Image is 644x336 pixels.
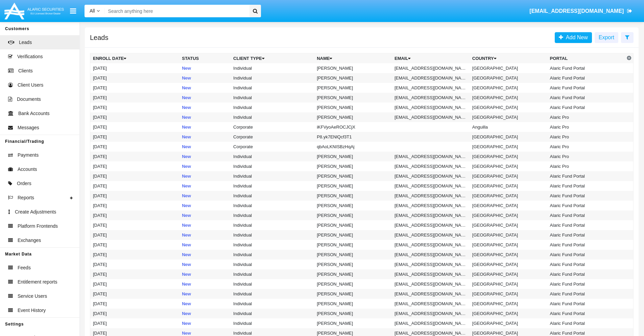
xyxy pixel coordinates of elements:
[179,112,231,122] td: New
[90,318,180,328] td: [DATE]
[179,289,231,299] td: New
[314,63,392,73] td: [PERSON_NAME]
[314,181,392,191] td: [PERSON_NAME]
[231,93,314,103] td: Individual
[547,142,625,152] td: Alaric Pro
[314,309,392,318] td: [PERSON_NAME]
[231,250,314,260] td: Individual
[392,318,470,328] td: [EMAIL_ADDRESS][DOMAIN_NAME]
[314,220,392,230] td: [PERSON_NAME]
[18,166,37,173] span: Accounts
[231,191,314,201] td: Individual
[179,299,231,309] td: New
[179,122,231,132] td: New
[392,93,470,103] td: [EMAIL_ADDRESS][DOMAIN_NAME]
[314,279,392,289] td: [PERSON_NAME]
[231,152,314,161] td: Individual
[314,299,392,309] td: [PERSON_NAME]
[179,191,231,201] td: New
[231,103,314,112] td: Individual
[547,112,625,122] td: Alaric Pro
[392,181,470,191] td: [EMAIL_ADDRESS][DOMAIN_NAME]
[547,63,625,73] td: Alaric Fund Portal
[90,103,180,112] td: [DATE]
[314,240,392,250] td: [PERSON_NAME]
[179,250,231,260] td: New
[90,93,180,103] td: [DATE]
[231,318,314,328] td: Individual
[547,93,625,103] td: Alaric Fund Portal
[470,132,547,142] td: [GEOGRAPHIC_DATA]
[470,230,547,240] td: [GEOGRAPHIC_DATA]
[18,264,31,271] span: Feeds
[231,171,314,181] td: Individual
[470,210,547,220] td: [GEOGRAPHIC_DATA]
[90,35,109,40] h5: Leads
[179,161,231,171] td: New
[314,122,392,132] td: iKFVyoAeROCJCjX
[231,161,314,171] td: Individual
[392,309,470,318] td: [EMAIL_ADDRESS][DOMAIN_NAME]
[314,269,392,279] td: [PERSON_NAME]
[179,73,231,83] td: New
[179,240,231,250] td: New
[470,309,547,318] td: [GEOGRAPHIC_DATA]
[90,122,180,132] td: [DATE]
[470,142,547,152] td: [GEOGRAPHIC_DATA]
[90,250,180,260] td: [DATE]
[19,39,32,46] span: Leads
[231,53,314,64] th: Client Type
[392,220,470,230] td: [EMAIL_ADDRESS][DOMAIN_NAME]
[547,122,625,132] td: Alaric Pro
[179,201,231,210] td: New
[105,5,247,17] input: Search
[179,132,231,142] td: New
[470,201,547,210] td: [GEOGRAPHIC_DATA]
[18,278,57,286] span: Entitlement reports
[90,309,180,318] td: [DATE]
[392,299,470,309] td: [EMAIL_ADDRESS][DOMAIN_NAME]
[547,201,625,210] td: Alaric Fund Portal
[90,171,180,181] td: [DATE]
[392,53,470,64] th: Email
[392,83,470,93] td: [EMAIL_ADDRESS][DOMAIN_NAME]
[547,250,625,260] td: Alaric Fund Portal
[599,35,614,40] span: Export
[179,53,231,64] th: Status
[231,83,314,93] td: Individual
[547,289,625,299] td: Alaric Fund Portal
[314,112,392,122] td: [PERSON_NAME]
[314,132,392,142] td: P8.yk7ENlQcf3T1
[547,191,625,201] td: Alaric Fund Portal
[392,210,470,220] td: [EMAIL_ADDRESS][DOMAIN_NAME]
[90,181,180,191] td: [DATE]
[555,32,592,43] a: Add New
[15,208,56,216] span: Create Adjustments
[470,171,547,181] td: [GEOGRAPHIC_DATA]
[179,83,231,93] td: New
[90,279,180,289] td: [DATE]
[90,73,180,83] td: [DATE]
[314,53,392,64] th: Name
[18,82,43,89] span: Client Users
[470,318,547,328] td: [GEOGRAPHIC_DATA]
[231,260,314,269] td: Individual
[314,191,392,201] td: [PERSON_NAME]
[90,191,180,201] td: [DATE]
[547,161,625,171] td: Alaric Pro
[90,210,180,220] td: [DATE]
[179,230,231,240] td: New
[18,152,39,159] span: Payments
[547,83,625,93] td: Alaric Fund Portal
[392,289,470,299] td: [EMAIL_ADDRESS][DOMAIN_NAME]
[90,53,180,64] th: Enroll Date
[17,180,31,187] span: Orders
[547,230,625,240] td: Alaric Fund Portal
[231,112,314,122] td: Individual
[470,220,547,230] td: [GEOGRAPHIC_DATA]
[563,35,588,40] span: Add New
[314,93,392,103] td: [PERSON_NAME]
[179,93,231,103] td: New
[231,309,314,318] td: Individual
[231,269,314,279] td: Individual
